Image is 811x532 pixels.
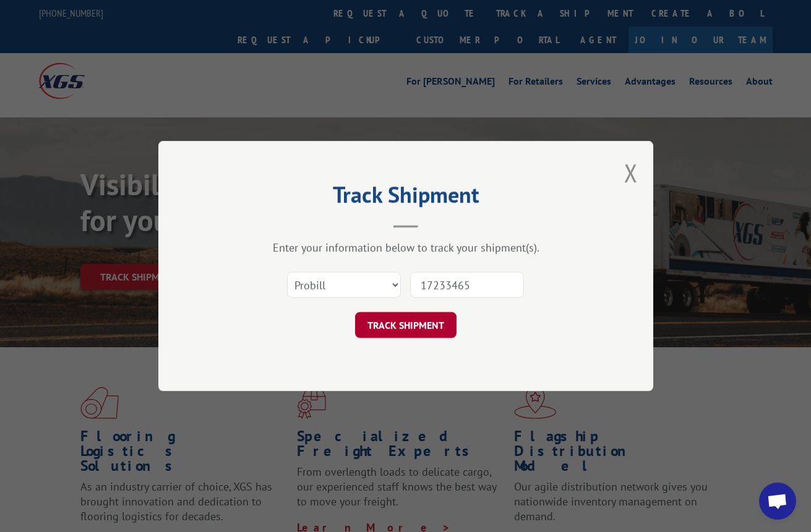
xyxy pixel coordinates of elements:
[759,483,796,520] div: Open chat
[355,312,457,338] button: TRACK SHIPMENT
[220,240,591,255] div: Enter your information below to track your shipment(s).
[410,272,524,298] input: Number(s)
[624,156,638,189] button: Close modal
[220,186,591,209] h2: Track Shipment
